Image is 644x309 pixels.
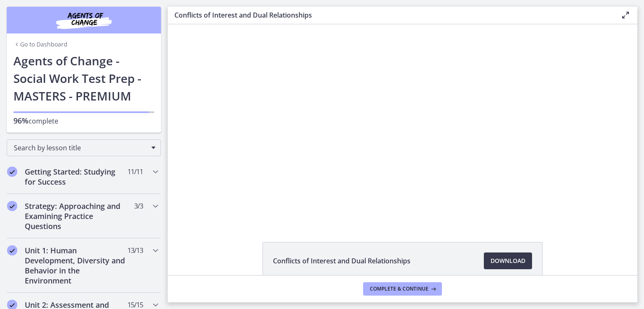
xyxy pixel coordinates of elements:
button: Complete & continue [363,282,442,296]
span: Search by lesson title [14,143,147,152]
h1: Agents of Change - Social Work Test Prep - MASTERS - PREMIUM [13,52,154,105]
a: Download [484,252,532,269]
i: Completed [7,201,17,211]
i: Completed [7,245,17,255]
i: Completed [7,167,17,177]
img: Agents of Change Social Work Test Prep [34,10,134,30]
h2: Strategy: Approaching and Examining Practice Questions [25,201,127,231]
a: Go to Dashboard [13,40,68,49]
span: 13 / 13 [127,245,143,255]
iframe: Video Lesson [168,24,637,223]
span: Conflicts of Interest and Dual Relationships [273,256,410,266]
span: Complete & continue [370,286,428,292]
span: 3 / 3 [134,201,143,211]
p: complete [13,116,154,126]
h2: Getting Started: Studying for Success [25,167,127,187]
span: 11 / 11 [127,167,143,177]
span: 96% [13,116,29,126]
span: Download [491,256,525,266]
h2: Unit 1: Human Development, Diversity and Behavior in the Environment [25,245,127,286]
div: Search by lesson title [7,139,161,156]
h3: Conflicts of Interest and Dual Relationships [174,10,607,20]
